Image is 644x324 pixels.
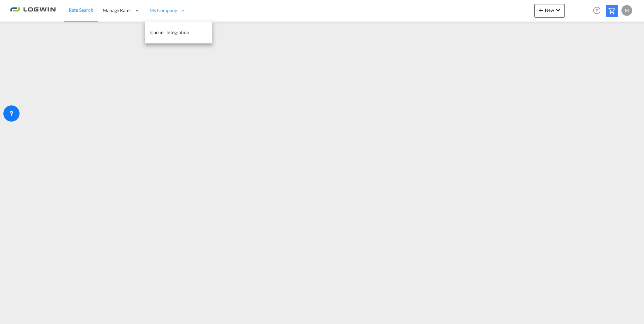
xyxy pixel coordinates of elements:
[69,7,93,13] span: Rate Search
[10,3,56,18] img: 2761ae10d95411efa20a1f5e0282d2d7.png
[145,22,212,43] a: Carrier Integration
[150,7,177,14] span: My Company
[150,29,189,35] span: Carrier Integration
[537,6,545,14] md-icon: icon-plus 400-fg
[534,4,565,18] button: icon-plus 400-fgNewicon-chevron-down
[537,7,562,13] span: New
[621,5,632,16] div: M
[591,5,603,16] span: Help
[554,6,562,14] md-icon: icon-chevron-down
[591,5,606,17] div: Help
[103,7,131,14] span: Manage Rates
